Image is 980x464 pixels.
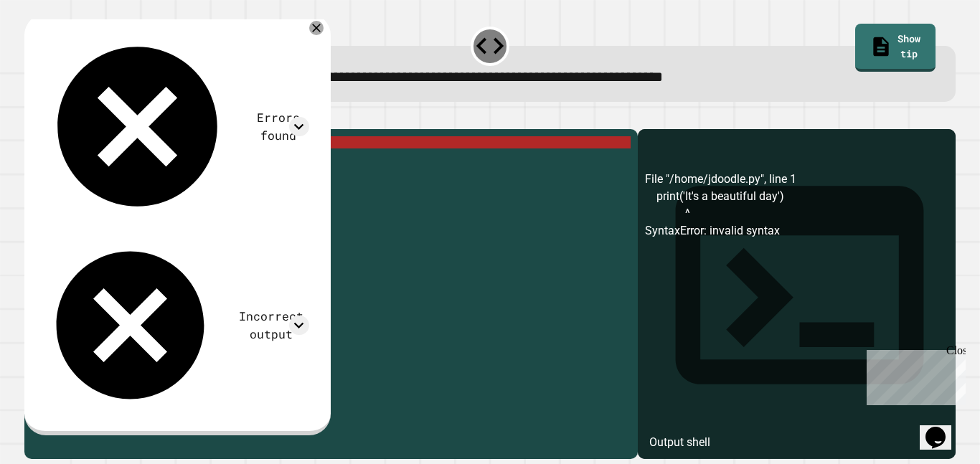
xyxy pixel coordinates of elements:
[248,109,309,144] div: Errors found
[645,171,948,459] div: File "/home/jdoodle.py", line 1 print('It's a beautiful day') ^ SyntaxError: invalid syntax
[920,407,966,450] iframe: chat widget
[861,344,966,405] iframe: chat widget
[6,6,99,91] div: Chat with us now!Close
[855,24,936,72] a: Show tip
[233,308,309,343] div: Incorrect output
